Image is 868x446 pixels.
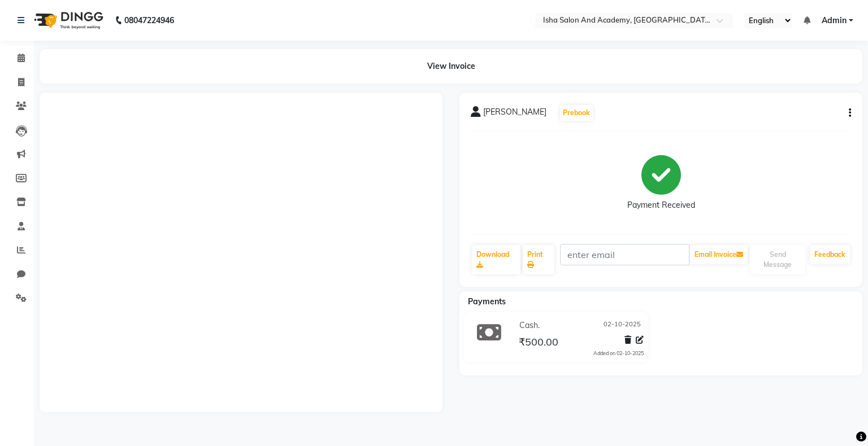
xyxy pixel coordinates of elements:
[690,245,748,264] button: Email Invoice
[523,245,554,274] a: Print
[560,105,593,121] button: Prebook
[519,335,558,351] span: ₹500.00
[822,15,847,27] span: Admin
[472,245,520,274] a: Download
[29,5,106,36] img: logo
[627,199,695,211] div: Payment Received
[40,49,862,84] div: View Invoice
[124,5,174,36] b: 08047224946
[483,106,546,122] span: [PERSON_NAME]
[593,349,644,357] div: Added on 02-10-2025
[810,245,850,264] a: Feedback
[519,320,540,331] span: Cash.
[468,296,506,307] span: Payments
[750,245,805,274] button: Send Message
[560,244,689,265] input: enter email
[604,320,641,331] span: 02-10-2025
